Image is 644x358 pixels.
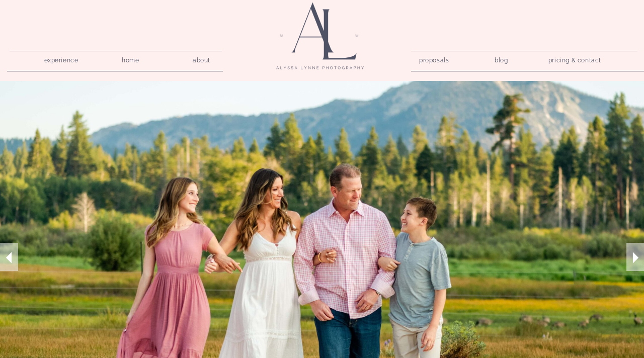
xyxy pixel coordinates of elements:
a: blog [487,54,516,63]
a: experience [37,54,85,63]
a: about [187,54,216,63]
a: proposals [419,54,448,63]
a: pricing & contact [544,54,605,68]
a: home [116,54,145,63]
